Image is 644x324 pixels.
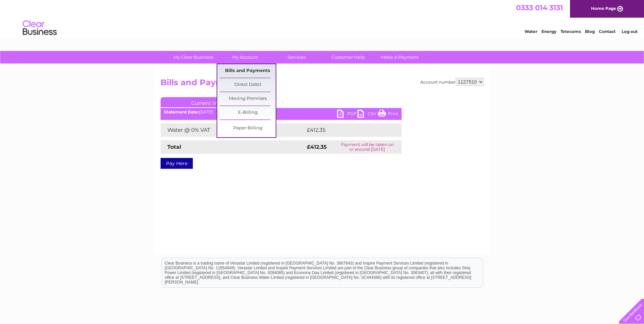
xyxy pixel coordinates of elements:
a: Water [525,29,537,34]
a: Telecoms [560,29,581,34]
div: Account number [420,78,484,86]
div: Clear Business is a trading name of Verastar Limited (registered in [GEOGRAPHIC_DATA] No. 3667643... [162,4,483,33]
a: CSV [357,110,378,120]
a: Moving Premises [220,92,276,106]
a: Print [378,110,398,120]
td: Payment will be taken on or around [DATE] [333,140,401,154]
a: Blog [585,29,595,34]
a: E-Billing [220,106,276,120]
b: Statement Date: [164,109,199,114]
img: logo.png [22,18,57,38]
strong: Total [167,144,181,150]
a: Make A Payment [372,51,428,64]
a: Current Invoice [161,97,262,107]
a: Contact [599,29,615,34]
h2: Bills and Payments [161,78,484,91]
a: Log out [622,29,638,34]
td: £412.35 [305,123,389,137]
a: Customer Help [320,51,376,64]
a: My Clear Business [165,51,221,64]
a: Direct Debit [220,78,276,92]
a: Services [269,51,325,64]
a: Pay Here [161,158,193,169]
a: 0333 014 3131 [516,3,563,12]
td: Water @ 0% VAT [161,123,305,137]
a: Bills and Payments [220,64,276,78]
a: My Account [217,51,273,64]
a: Paper Billing [220,122,276,135]
a: PDF [337,110,357,120]
strong: £412.35 [307,144,327,150]
a: Energy [541,29,556,34]
div: [DATE] [161,110,402,114]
